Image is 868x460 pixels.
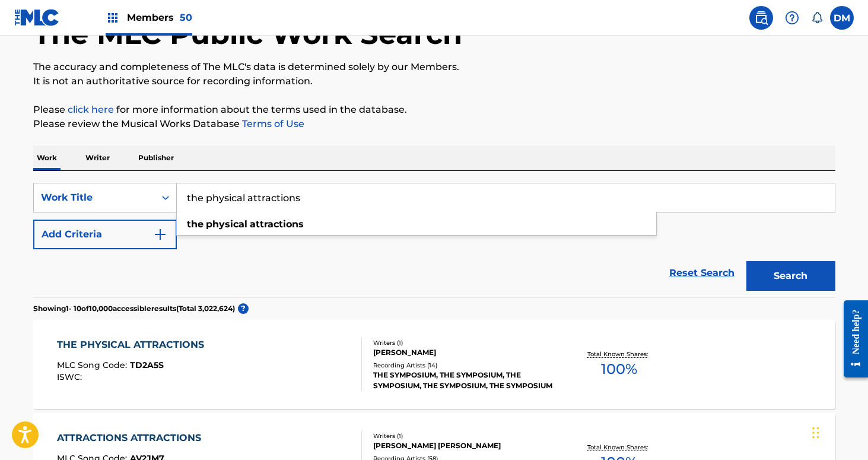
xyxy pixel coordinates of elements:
strong: physical [206,218,247,230]
div: Writers ( 1 ) [373,338,552,347]
span: 100 % [601,359,637,380]
img: help [785,11,799,25]
a: Reset Search [663,260,740,286]
strong: the [187,218,204,230]
p: Writer [82,145,113,170]
div: Writers ( 1 ) [373,432,552,440]
p: Work [33,145,61,170]
form: Search Form [33,183,835,297]
div: Drag [812,415,819,451]
span: MLC Song Code : [57,360,130,370]
div: [PERSON_NAME] [PERSON_NAME] [373,440,552,451]
a: Terms of Use [240,118,304,129]
p: Publisher [135,145,177,170]
span: ISWC : [57,372,85,382]
span: TD2A5S [130,360,164,370]
iframe: Chat Widget [809,403,868,460]
strong: attractions [250,218,304,230]
p: Showing 1 - 10 of 10,000 accessible results (Total 3,022,624 ) [33,303,235,314]
p: Total Known Shares: [587,443,651,452]
a: click here [68,104,114,115]
img: 9d2ae6d4665cec9f34b9.svg [153,227,167,242]
img: MLC Logo [14,9,60,26]
p: Please review the Musical Works Database [33,117,835,131]
img: search [754,11,768,25]
a: THE PHYSICAL ATTRACTIONSMLC Song Code:TD2A5SISWC:Writers (1)[PERSON_NAME]Recording Artists (14)TH... [33,320,835,409]
div: THE PHYSICAL ATTRACTIONS [57,338,210,352]
p: Total Known Shares: [587,350,651,359]
p: Please for more information about the terms used in the database. [33,103,835,117]
div: User Menu [830,6,854,30]
div: Recording Artists ( 14 ) [373,361,552,370]
a: Public Search [749,6,773,30]
p: It is not an authoritative source for recording information. [33,74,835,88]
iframe: Resource Center [835,291,868,387]
span: ? [238,303,249,314]
p: The accuracy and completeness of The MLC's data is determined solely by our Members. [33,60,835,74]
span: 50 [180,12,192,23]
div: Work Title [41,191,148,205]
img: Top Rightsholders [106,11,120,25]
button: Add Criteria [33,220,177,249]
div: Help [780,6,804,30]
div: ATTRACTIONS ATTRACTIONS [57,431,207,445]
div: Notifications [811,12,823,24]
span: Members [127,11,192,24]
div: THE SYMPOSIUM, THE SYMPOSIUM, THE SYMPOSIUM, THE SYMPOSIUM, THE SYMPOSIUM [373,370,552,391]
div: [PERSON_NAME] [373,347,552,358]
button: Search [746,261,835,291]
